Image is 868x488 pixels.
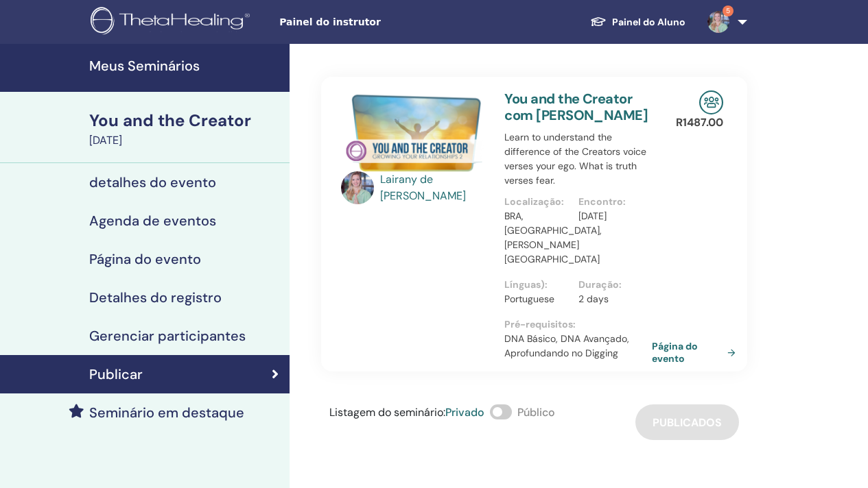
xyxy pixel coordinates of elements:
div: [DATE] [89,132,281,149]
p: 2 days [578,292,644,306]
img: default.jpg [341,171,374,204]
p: DNA Básico, DNA Avançado, Aprofundando no Digging [504,332,652,361]
span: Privado [445,405,484,419]
img: You and the Creator [341,90,489,175]
h4: Detalhes do registro [89,289,222,306]
p: Localização : [504,195,570,209]
a: You and the Creator[DATE] [81,109,290,149]
span: 5 [723,5,734,16]
p: Duração : [578,278,644,292]
p: Learn to understand the difference of the Creators voice verses your ego. What is truth verses fear. [504,130,652,188]
h4: Gerenciar participantes [89,328,246,344]
img: default.jpg [707,11,729,33]
p: Línguas) : [504,278,570,292]
p: Portuguese [504,292,570,306]
h4: detalhes do evento [89,174,216,191]
p: R 1487.00 [676,114,723,131]
a: Painel do Aluno [579,10,696,35]
a: Lairany de [PERSON_NAME] [380,171,491,204]
span: Painel do instrutor [279,15,485,29]
a: Página do evento [652,340,741,365]
div: You and the Creator [89,109,281,132]
a: You and the Creator com [PERSON_NAME] [504,90,648,124]
h4: Publicar [89,366,143,382]
span: Público [517,405,555,419]
h4: Página do evento [89,251,201,267]
h4: Agenda de eventos [89,212,216,229]
img: graduation-cap-white.svg [590,16,607,27]
p: Encontro : [578,195,644,209]
h4: Seminário em destaque [89,404,244,421]
h4: Meus Seminários [89,58,281,74]
p: [DATE] [578,209,644,223]
span: Listagem do seminário : [329,405,445,419]
img: logo.png [91,7,255,38]
p: Pré-requisitos : [504,317,652,332]
p: BRA, [GEOGRAPHIC_DATA], [PERSON_NAME][GEOGRAPHIC_DATA] [504,209,570,267]
img: In-Person Seminar [699,90,723,114]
